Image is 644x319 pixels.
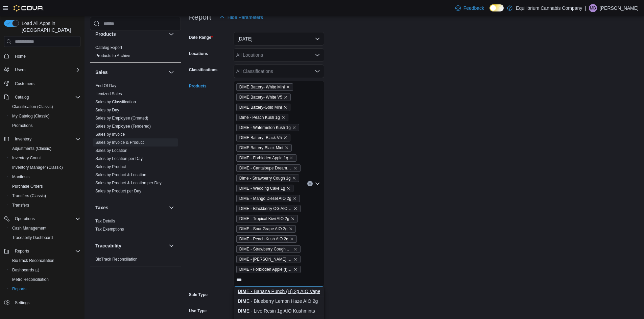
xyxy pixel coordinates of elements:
a: Sales by Day [95,108,119,112]
a: End Of Day [95,83,116,88]
span: Load All Apps in [GEOGRAPHIC_DATA] [19,20,80,33]
span: Products to Archive [95,53,130,58]
span: Dashboards [9,266,80,274]
button: Hide Parameters [217,10,266,24]
span: DIME - Watermelon Kush 1g [236,124,299,131]
button: Cash Management [7,223,83,233]
span: DIME - Blackberry OG AIO 2g [236,205,301,212]
button: Remove DIME - Wedding Cake 1g from selection in this group [286,186,290,190]
a: Tax Exemptions [95,227,124,232]
a: Manifests [9,173,32,181]
span: Inventory Count [9,154,80,162]
span: DIME - Mango Diesel AIO 2g [239,195,291,202]
h3: Taxes [95,204,109,211]
a: Settings [12,299,32,307]
a: Sales by Employee (Created) [95,116,148,121]
button: Remove DIME Battery-Black Mini from selection in this group [285,146,289,150]
span: My Catalog (Classic) [9,112,80,120]
a: Sales by Product per Day [95,189,141,193]
button: BioTrack Reconciliation [7,256,83,265]
button: Remove DIME Battery-Gold Mini from selection in this group [283,105,287,109]
button: Traceability [95,242,166,249]
button: Remove DIME - Blackberry OG AIO 2g from selection in this group [293,207,297,211]
a: Cash Management [9,224,49,232]
a: My Catalog (Classic) [9,112,52,120]
a: BioTrack Reconciliation [9,257,57,265]
span: Adjustments (Classic) [9,144,80,153]
a: Tax Details [95,219,115,223]
span: Home [15,54,26,59]
a: Sales by Location per Day [95,156,143,161]
span: DIME - Wedding Cake 1g [239,185,285,192]
span: DIME Battery- White Mini [236,83,293,91]
span: DIME - Peach Kush AIO 2g [239,236,288,242]
div: Traceability [90,255,181,266]
button: Remove Dime - Strawberry Cough 1g from selection in this group [292,176,296,180]
button: Remove DIME Battery- White V5 from selection in this group [284,95,288,99]
button: DIME - Blueberry Lemon Haze AIO 2g [234,296,324,306]
span: Sales by Product [95,164,126,169]
span: DIME - Mango Diesel AIO 2g [236,195,300,202]
span: DIME - Wedding Cake 1g [236,185,294,192]
span: Customers [12,79,80,88]
span: Dime - Strawberry Cough 1g [236,175,299,182]
span: DIME Battery- White V5 [236,94,291,101]
button: Clear input [307,181,313,186]
a: Sales by Invoice & Product [95,140,144,145]
h3: Products [95,31,116,37]
span: Sales by Day [95,107,119,113]
span: DIME Battery- Black V5 [236,134,290,141]
a: Sales by Product & Location [95,172,146,177]
div: Products [90,44,181,62]
span: DIME - Tropical Kiwi AIO 2g [239,215,289,222]
button: Close list of options [315,181,320,186]
a: Sales by Location [95,148,127,153]
a: Metrc Reconciliation [9,275,51,284]
span: DIME - Forbidden Apple (I) 2g AIO Vape [239,266,292,273]
div: Sales [90,82,181,198]
span: Sales by Employee (Tendered) [95,124,151,129]
button: DIME - Banana Punch (H) 2g AIO Vape [234,287,324,296]
span: Inventory Manager (Classic) [12,165,63,170]
button: Users [12,66,28,74]
span: Classification (Classic) [12,104,53,109]
span: Operations [15,216,35,221]
a: Products to Archive [95,53,130,58]
span: Sales by Product per Day [95,188,141,194]
button: Taxes [95,204,166,211]
span: Catalog [15,95,29,100]
span: Operations [12,215,80,223]
span: Purchase Orders [12,184,43,189]
strong: DIM [238,298,246,304]
button: Remove DIME - Cantaloupe Dream 1g from selection in this group [293,166,297,170]
span: DIME - Sour Grape AIO 2g [239,225,288,232]
span: Sales by Product & Location [95,172,146,178]
span: Traceabilty Dashboard [9,234,80,242]
button: Remove DIME - Forbidden Apple (I) 2g AIO Vape from selection in this group [293,267,297,271]
a: Customers [12,80,37,88]
span: BioTrack Reconciliation [9,257,80,265]
button: Settings [1,298,83,308]
strong: DIM [238,308,246,314]
button: Remove DIME Battery- White Mini from selection in this group [286,85,290,89]
label: Date Range [189,35,213,40]
span: DIME Battery- White Mini [239,84,285,90]
span: Sales by Location per Day [95,156,143,161]
button: Open list of options [315,52,320,58]
strong: DIM [238,289,246,294]
span: DIME - Sour Grape AIO 2g [236,225,296,233]
span: DIME Battery-Gold Mini [236,104,290,111]
span: Sales by Invoice [95,132,125,137]
span: Tax Details [95,218,115,224]
span: DIME - Forbidden Apple (I) 2g AIO Vape [236,266,301,273]
span: DIME - Berry White (I) 2g AIO Vape [236,256,301,263]
p: Equilibrium Cannabis Company [516,4,582,12]
span: Inventory Manager (Classic) [9,163,80,171]
button: Inventory Count [7,153,83,163]
label: Classifications [189,67,218,73]
a: Purchase Orders [9,182,46,190]
span: Cash Management [9,224,80,232]
a: Sales by Invoice [95,132,125,137]
span: Sales by Employee (Created) [95,115,148,121]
